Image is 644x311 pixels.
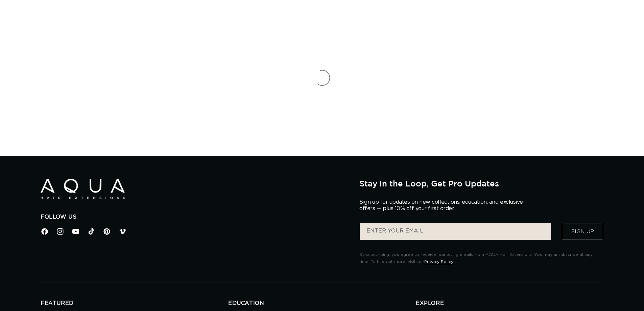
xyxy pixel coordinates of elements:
[359,199,528,212] p: Sign up for updates on new collections, education, and exclusive offers — plus 10% off your first...
[562,223,603,240] button: Sign Up
[41,214,349,221] h2: Follow Us
[359,179,603,188] h2: Stay in the Loop, Get Pro Updates
[41,179,125,199] img: Aqua Hair Extensions
[228,300,416,307] h2: EDUCATION
[360,223,551,240] input: ENTER YOUR EMAIL
[416,300,603,307] h2: EXPLORE
[424,260,453,264] a: Privacy Policy
[41,300,228,307] h2: FEATURED
[359,251,603,266] p: By subscribing, you agree to receive marketing emails from AQUA Hair Extensions. You may unsubscr...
